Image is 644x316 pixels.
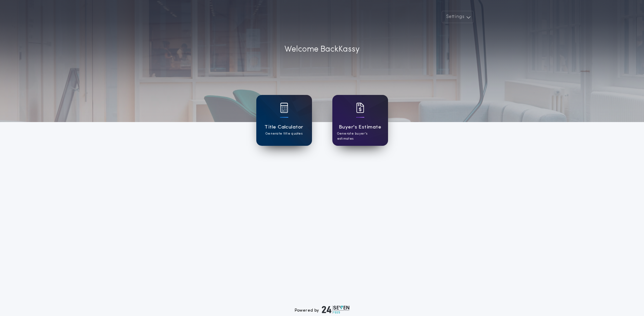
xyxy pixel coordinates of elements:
[322,305,350,314] img: logo
[356,103,364,113] img: card icon
[337,131,383,141] p: Generate buyer's estimates
[256,95,312,146] a: card iconTitle CalculatorGenerate title quotes
[264,123,303,131] h1: Title Calculator
[295,305,350,314] div: Powered by
[284,43,360,56] p: Welcome Back Kassy
[442,11,474,23] button: Settings
[339,123,381,131] h1: Buyer's Estimate
[332,95,388,146] a: card iconBuyer's EstimateGenerate buyer's estimates
[280,103,288,113] img: card icon
[265,131,302,136] p: Generate title quotes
